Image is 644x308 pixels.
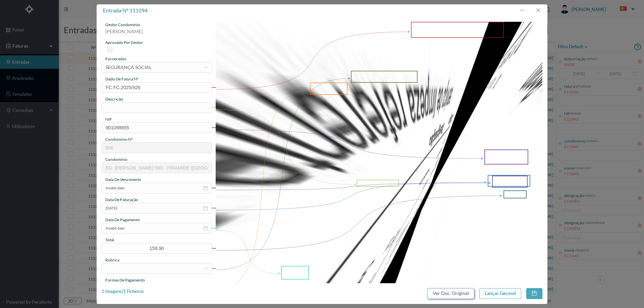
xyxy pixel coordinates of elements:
[106,62,152,72] div: SEGURANÇA SOCIAL
[105,137,133,142] span: condomínio nº
[105,278,145,283] span: Formas de Pagamento
[105,22,140,27] span: gestor condomínio
[105,56,126,61] span: fornecedor
[105,157,127,162] span: condomínio
[204,65,208,69] i: icon: down
[204,266,208,270] i: icon: down
[105,97,123,102] span: descrição
[102,28,212,40] div: [PERSON_NAME]
[479,288,521,299] button: Lançar Gecond
[105,237,114,242] span: total
[203,206,208,210] i: icon: calendar
[203,226,208,231] i: icon: calendar
[103,7,148,13] span: entrada nº 111294
[105,257,119,262] span: rubrica
[105,197,138,202] span: data de faturação
[105,117,112,122] span: NIF
[614,4,637,14] button: PT
[203,186,208,190] i: icon: calendar
[105,40,143,45] span: aprovado por gestor
[105,217,140,222] span: data de pagamento
[105,177,141,182] span: data de vencimento
[427,288,474,299] button: Ver Doc. Original
[105,76,139,81] span: dado de fatura nº
[102,288,144,295] div: 1 Imagens | 1 Ficheiros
